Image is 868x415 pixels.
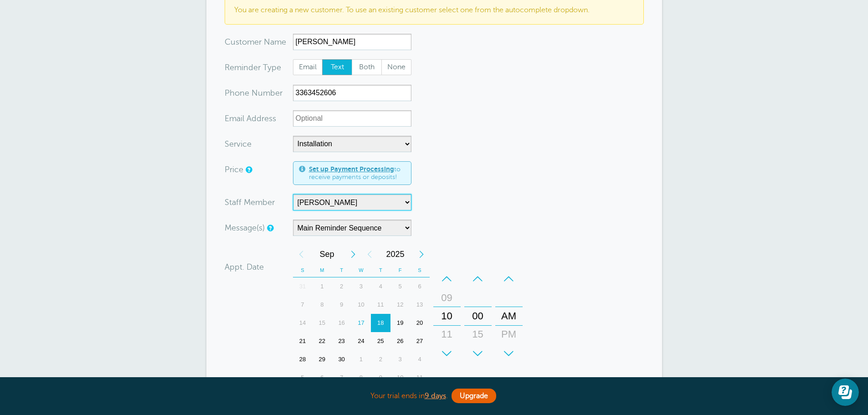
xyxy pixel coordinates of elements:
span: to receive payments or deposits! [309,165,406,181]
div: Monday, September 29 [312,350,332,369]
div: Thursday, September 25 [371,332,390,350]
label: Text [322,59,352,76]
div: 4 [410,350,430,369]
div: Hours [433,270,461,363]
div: 3 [390,350,410,369]
div: Thursday, October 9 [371,369,390,387]
th: T [332,263,351,277]
th: W [351,263,371,277]
a: Simple templates and custom messages will use the reminder schedule set under Settings > Reminder... [267,225,272,231]
div: 16 [332,314,351,332]
div: Friday, September 19 [390,314,410,332]
div: Previous Year [361,245,378,263]
div: 8 [351,369,371,387]
div: 9 [332,296,351,314]
div: ress [225,110,293,127]
div: Sunday, September 14 [293,314,313,332]
div: 2 [371,350,390,369]
div: Wednesday, September 24 [351,332,371,350]
div: 00 [467,307,489,325]
div: AM [498,307,520,325]
div: 7 [332,369,351,387]
div: 18 [371,314,390,332]
div: Thursday, September 18 [371,314,390,332]
th: T [371,263,390,277]
div: 29 [312,350,332,369]
span: il Add [241,114,262,123]
div: 14 [293,314,313,332]
label: Price [225,165,243,174]
div: Sunday, October 5 [293,369,313,387]
div: Wednesday, September 3 [351,277,371,296]
div: 10 [436,307,458,325]
div: 11 [410,369,430,387]
div: Saturday, October 4 [410,350,430,369]
div: Previous Month [293,245,309,263]
div: Thursday, September 11 [371,296,390,314]
span: Email [293,60,323,75]
label: Appt. Date [225,263,264,271]
a: Set up Payment Processing [309,165,394,173]
div: Today, Wednesday, September 17 [351,314,371,332]
div: Monday, September 15 [312,314,332,332]
label: Service [225,140,252,148]
div: 10 [390,369,410,387]
div: 17 [351,314,371,332]
div: Thursday, September 4 [371,277,390,296]
div: Your trial ends in . [206,386,662,406]
div: 21 [293,332,313,350]
div: 7 [293,296,313,314]
div: PM [498,325,520,343]
div: Tuesday, September 23 [332,332,351,350]
div: Monday, October 6 [312,369,332,387]
div: 1 [351,350,371,369]
label: Message(s) [225,224,265,232]
div: 11 [436,325,458,343]
label: Reminder Type [225,63,281,72]
span: tomer N [239,38,270,46]
div: 6 [312,369,332,387]
div: Monday, September 8 [312,296,332,314]
div: Monday, September 1 [312,277,332,296]
div: Saturday, September 27 [410,332,430,350]
input: Optional [293,110,411,127]
div: Tuesday, September 9 [332,296,351,314]
label: None [381,59,411,76]
div: Friday, September 12 [390,296,410,314]
span: ne Nu [240,89,263,97]
div: 31 [293,277,313,296]
span: Both [352,60,381,75]
div: Tuesday, September 16 [332,314,351,332]
span: Pho [225,89,240,97]
th: F [390,263,410,277]
span: 2025 [378,245,413,263]
div: 11 [371,296,390,314]
div: 15 [467,325,489,343]
div: Friday, September 5 [390,277,410,296]
th: S [410,263,430,277]
span: Ema [225,114,241,123]
iframe: Resource center [832,379,859,406]
label: Both [352,59,382,76]
div: Saturday, September 6 [410,277,430,296]
div: 30 [467,343,489,362]
div: Thursday, October 2 [371,350,390,369]
div: 9 [371,369,390,387]
div: 2 [332,277,351,296]
a: 9 days [425,392,446,400]
div: 28 [293,350,313,369]
div: 25 [371,332,390,350]
div: 27 [410,332,430,350]
div: 12 [390,296,410,314]
div: Wednesday, October 8 [351,369,371,387]
div: 26 [390,332,410,350]
th: S [293,263,313,277]
label: Staff Member [225,198,275,206]
div: Sunday, September 28 [293,350,313,369]
p: You are creating a new customer. To use an existing customer select one from the autocomplete dro... [234,6,634,15]
div: mber [225,85,293,101]
div: 13 [410,296,430,314]
div: Friday, September 26 [390,332,410,350]
div: 1 [312,277,332,296]
div: Sunday, September 7 [293,296,313,314]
